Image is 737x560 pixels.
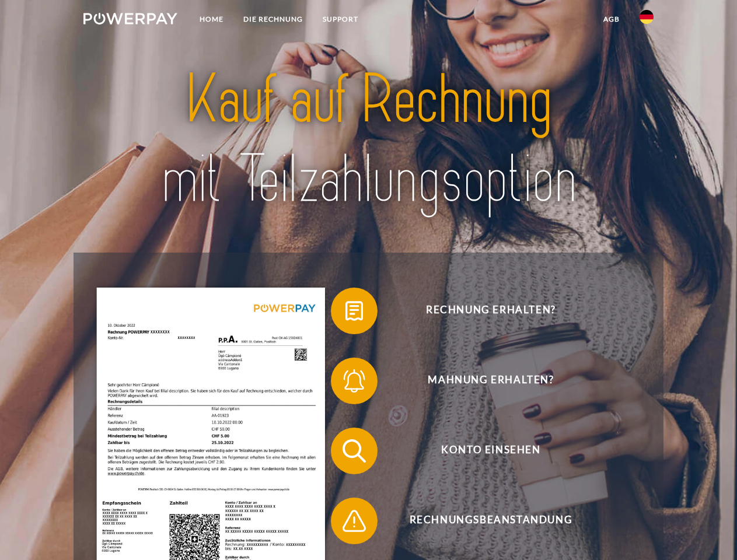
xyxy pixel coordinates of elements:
span: Rechnungsbeanstandung [348,498,634,544]
button: Konto einsehen [331,428,634,474]
button: Rechnungsbeanstandung [331,498,634,544]
span: Mahnung erhalten? [348,358,634,404]
img: qb_warning.svg [340,506,369,535]
img: qb_bell.svg [340,366,369,395]
span: Konto einsehen [348,428,634,474]
a: SUPPORT [313,9,368,30]
button: Mahnung erhalten? [331,358,634,404]
img: title-powerpay_de.svg [111,56,626,223]
button: Rechnung erhalten? [331,288,634,334]
span: Rechnung erhalten? [348,288,634,334]
img: qb_bill.svg [340,296,369,325]
a: Home [190,9,233,30]
a: agb [593,9,630,30]
img: logo-powerpay-white.svg [83,13,177,24]
a: DIE RECHNUNG [233,9,313,30]
img: de [640,10,654,24]
img: qb_search.svg [340,436,369,466]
